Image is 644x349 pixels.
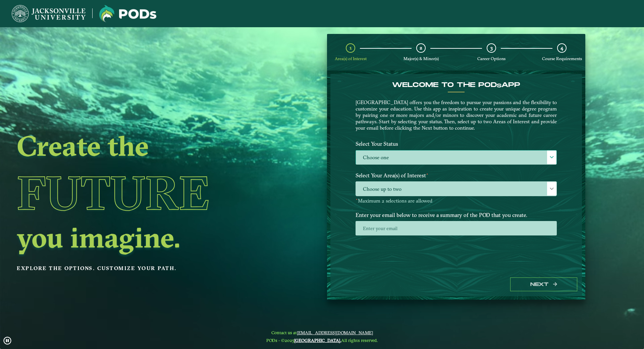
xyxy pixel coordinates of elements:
sub: s [497,83,501,89]
span: Major(s) & Minor(s) [404,56,439,61]
p: [GEOGRAPHIC_DATA] offers you the freedom to pursue your passions and the flexibility to customize... [356,99,557,131]
p: Explore the options. Customize your path. [17,263,273,273]
img: Jacksonville University logo [12,5,86,22]
img: Jacksonville University logo [99,5,156,22]
h2: you imagine. [17,223,273,252]
a: [EMAIL_ADDRESS][DOMAIN_NAME] [297,330,373,335]
span: PODs - ©2025 All rights reserved. [266,338,378,343]
span: Course Requirements [542,56,582,61]
label: Select Your Status [351,138,562,150]
label: Select Your Area(s) of Interest [351,169,562,182]
h4: Welcome to the POD app [356,81,557,89]
h1: Future [17,162,273,223]
span: Area(s) of Interest [335,56,367,61]
h2: Create the [17,132,273,160]
span: Choose up to two [356,182,556,196]
span: Career Options [477,56,505,61]
label: Choose one [356,150,556,165]
a: [GEOGRAPHIC_DATA]. [294,338,341,343]
sup: ⋆ [356,197,358,202]
p: Maximum 2 selections are allowed [356,198,557,204]
label: Enter your email below to receive a summary of the POD that you create. [351,209,562,221]
input: Enter your email [356,221,557,235]
sup: ⋆ [426,171,429,176]
button: Next [510,277,577,291]
span: Contact us at [266,330,378,335]
span: 4 [560,45,563,51]
span: 2 [420,45,422,51]
span: 3 [490,45,493,51]
span: 1 [350,45,352,51]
